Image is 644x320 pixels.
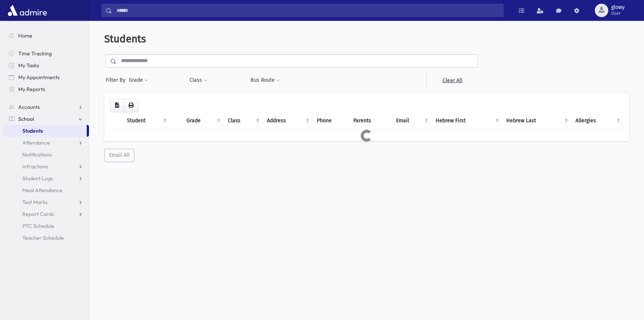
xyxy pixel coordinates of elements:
a: Time Tracking [3,48,89,59]
input: Search [112,4,503,17]
a: Students [3,125,87,137]
th: Phone [312,112,349,129]
span: PTC Schedule [22,223,54,229]
a: Report Cards [3,208,89,220]
img: AdmirePro [6,3,49,18]
th: Student [122,112,170,129]
th: Parents [349,112,392,129]
span: My Reports [18,86,45,93]
a: Test Marks [3,196,89,208]
a: Attendance [3,137,89,149]
span: Test Marks [22,199,48,206]
span: Student Logs [22,175,53,182]
th: Hebrew First [431,112,501,129]
span: Notifications [22,151,52,158]
a: Teacher Schedule [3,232,89,244]
span: My Tasks [18,62,39,69]
button: Class [189,74,208,87]
a: My Reports [3,83,89,95]
a: Notifications [3,149,89,161]
a: Infractions [3,161,89,172]
span: My Appointments [18,74,60,81]
button: Bus Route [250,74,280,87]
button: Grade [128,74,149,87]
a: PTC Schedule [3,220,89,232]
button: Email All [104,149,134,162]
a: School [3,113,89,125]
button: Print [124,99,138,112]
span: Attendance [22,139,50,146]
span: Filter By [106,76,128,84]
span: Infractions [22,163,48,170]
th: Address [262,112,312,129]
span: Meal Attendance [22,187,63,194]
a: My Appointments [3,71,89,83]
th: Email [392,112,431,129]
span: School [18,116,34,122]
span: Home [18,32,32,39]
a: Student Logs [3,172,89,184]
button: CSV [110,99,124,112]
th: Grade [182,112,223,129]
span: User [611,10,625,16]
a: Meal Attendance [3,184,89,196]
span: Report Cards [22,211,54,217]
th: Class [223,112,262,129]
span: Students [104,33,146,45]
th: Allergies [571,112,623,129]
a: Accounts [3,101,89,113]
a: My Tasks [3,59,89,71]
th: Hebrew Last [502,112,571,129]
span: Time Tracking [18,50,52,57]
span: Accounts [18,104,40,110]
span: Students [22,127,43,134]
a: Clear All [426,74,478,87]
span: glowy [611,4,625,10]
span: Teacher Schedule [22,235,64,241]
a: Home [3,30,89,42]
